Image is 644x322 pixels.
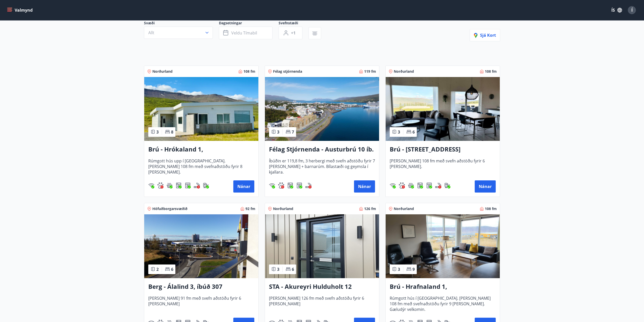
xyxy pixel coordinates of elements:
[6,6,35,15] button: menu
[148,158,254,175] span: Rúmgott hús upp í [GEOGRAPHIC_DATA]. [PERSON_NAME] 108 fm með svefnaðstöðu fyrir 8 [PERSON_NAME].
[390,182,396,188] img: HJRyFFsYp6qjeUYhR4dAD8CaCEsnIFYZ05miwXoh.svg
[386,77,500,141] img: Paella dish
[399,182,405,188] div: Gæludýr
[398,267,400,272] span: 3
[398,129,400,135] span: 3
[269,295,375,312] span: [PERSON_NAME] 126 fm með svefn aðstöðu fyrir 6 [PERSON_NAME]
[279,27,302,39] button: +1
[269,182,275,188] div: Þráðlaust net
[203,182,209,188] div: Hleðslustöð fyrir rafbíla
[277,129,279,135] span: 3
[631,7,633,13] span: Í
[390,158,496,175] span: [PERSON_NAME] 108 fm með svefn aðstöðu fyrir 6 [PERSON_NAME].
[144,214,258,278] img: Paella dish
[269,145,375,154] h3: Félag Stjórnenda - Austurbrú 10 íb. 201
[470,29,500,41] button: Sjá kort
[152,206,188,211] span: Höfuðborgarsvæðið
[399,182,405,188] img: pxcaIm5dSOV3FS4whs1soiYWTwFQvksT25a9J10C.svg
[243,69,255,74] span: 108 fm
[305,182,311,188] div: Reykingar / Vape
[144,27,213,39] button: Allt
[148,182,154,188] img: HJRyFFsYp6qjeUYhR4dAD8CaCEsnIFYZ05miwXoh.svg
[194,182,200,188] img: QNIUl6Cv9L9rHgMXwuzGLuiJOj7RKqxk9mBFPqjq.svg
[408,182,414,188] div: Heitur pottur
[203,182,209,188] img: nH7E6Gw2rvWFb8XaSdRp44dhkQaj4PJkOoRYItBQ.svg
[426,182,432,188] div: Þurrkari
[609,6,625,15] button: ÍS
[444,182,450,188] div: Hleðslustöð fyrir rafbíla
[148,145,254,154] h3: Brú - Hrókaland 1, [GEOGRAPHIC_DATA]
[176,182,182,188] img: Dl16BY4EX9PAW649lg1C3oBuIaAsR6QVDQBO2cTm.svg
[296,182,302,188] div: Þurrkari
[287,182,293,188] img: Dl16BY4EX9PAW649lg1C3oBuIaAsR6QVDQBO2cTm.svg
[176,182,182,188] div: Þvottavél
[277,267,279,272] span: 3
[152,69,173,74] span: Norðurland
[171,267,173,272] span: 6
[485,206,497,211] span: 108 fm
[273,206,293,211] span: Norðurland
[390,145,496,154] h3: Brú - [STREET_ADDRESS]
[233,180,254,193] button: Nánar
[167,182,173,188] img: h89QDIuHlAdpqTriuIvuEWkTH976fOgBEOOeu1mi.svg
[171,129,173,135] span: 8
[265,77,379,141] img: Paella dish
[219,27,273,39] button: Veldu tímabil
[305,182,311,188] img: QNIUl6Cv9L9rHgMXwuzGLuiJOj7RKqxk9mBFPqjq.svg
[144,77,258,141] img: Paella dish
[364,206,376,211] span: 126 fm
[273,69,302,74] span: Félag stjórnenda
[394,69,414,74] span: Norðurland
[148,295,254,312] span: [PERSON_NAME] 91 fm með svefn aðstöðu fyrir 6 [PERSON_NAME]
[231,30,257,36] span: Veldu tímabil
[156,267,159,272] span: 2
[291,30,296,36] span: +1
[435,182,441,188] img: QNIUl6Cv9L9rHgMXwuzGLuiJOj7RKqxk9mBFPqjq.svg
[245,206,255,211] span: 92 fm
[219,21,279,27] span: Dagsetningar
[167,182,173,188] div: Heitur pottur
[157,182,163,188] div: Gæludýr
[157,182,163,188] img: pxcaIm5dSOV3FS4whs1soiYWTwFQvksT25a9J10C.svg
[148,30,154,35] span: Allt
[265,214,379,278] img: Paella dish
[426,182,432,188] img: hddCLTAnxqFUMr1fxmbGG8zWilo2syolR0f9UjPn.svg
[148,282,254,291] h3: Berg - Álalind 3, íbúð 307
[408,182,414,188] img: h89QDIuHlAdpqTriuIvuEWkTH976fOgBEOOeu1mi.svg
[292,267,294,272] span: 6
[626,4,638,16] button: Í
[390,282,496,291] h3: Brú - Hrafnaland 1, [GEOGRAPHIC_DATA] (gæludýr velkomin)
[390,295,496,312] span: Rúmgott hús í [GEOGRAPHIC_DATA]. [PERSON_NAME] 108 fm með svefnaðstöðu fyrir 9 [PERSON_NAME]. Gæl...
[185,182,191,188] div: Þurrkari
[444,182,450,188] img: nH7E6Gw2rvWFb8XaSdRp44dhkQaj4PJkOoRYItBQ.svg
[417,182,423,188] div: Þvottavél
[394,206,414,211] span: Norðurland
[435,182,441,188] div: Reykingar / Vape
[269,158,375,175] span: Íbúðin er 119,8 fm, 3 herbergi með svefn aðstöðu fyrir 7 [PERSON_NAME] + barnarúm. Bílastæði og g...
[292,129,294,135] span: 7
[144,21,219,27] span: Svæði
[412,129,415,135] span: 6
[296,182,302,188] img: hddCLTAnxqFUMr1fxmbGG8zWilo2syolR0f9UjPn.svg
[269,182,275,188] img: HJRyFFsYp6qjeUYhR4dAD8CaCEsnIFYZ05miwXoh.svg
[390,182,396,188] div: Þráðlaust net
[474,32,496,38] span: Sjá kort
[279,21,308,27] span: Svefnstæði
[278,182,284,188] img: pxcaIm5dSOV3FS4whs1soiYWTwFQvksT25a9J10C.svg
[485,69,497,74] span: 108 fm
[412,267,415,272] span: 9
[185,182,191,188] img: hddCLTAnxqFUMr1fxmbGG8zWilo2syolR0f9UjPn.svg
[278,182,284,188] div: Gæludýr
[417,182,423,188] img: Dl16BY4EX9PAW649lg1C3oBuIaAsR6QVDQBO2cTm.svg
[269,282,375,291] h3: STA - Akureyri Hulduholt 12
[148,182,154,188] div: Þráðlaust net
[156,129,159,135] span: 3
[364,69,376,74] span: 119 fm
[386,214,500,278] img: Paella dish
[354,180,375,193] button: Nánar
[475,180,496,193] button: Nánar
[287,182,293,188] div: Þvottavél
[194,182,200,188] div: Reykingar / Vape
